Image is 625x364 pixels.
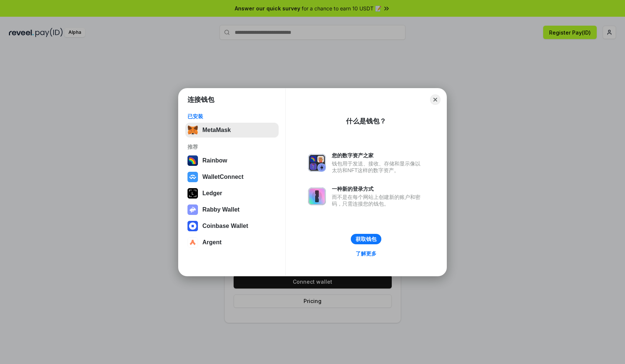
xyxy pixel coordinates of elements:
[356,250,376,257] div: 了解更多
[308,187,326,205] img: svg+xml,%3Csvg%20xmlns%3D%22http%3A%2F%2Fwww.w3.org%2F2000%2Fsvg%22%20fill%3D%22none%22%20viewBox...
[351,249,381,258] a: 了解更多
[356,236,376,242] div: 获取钱包
[202,157,227,164] div: Rainbow
[332,194,424,207] div: 而不是在每个网站上创建新的账户和密码，只需连接您的钱包。
[202,190,222,197] div: Ledger
[187,155,198,166] img: svg+xml,%3Csvg%20width%3D%22120%22%20height%3D%22120%22%20viewBox%3D%220%200%20120%20120%22%20fil...
[185,170,279,184] button: WalletConnect
[430,94,440,105] button: Close
[187,237,198,248] img: svg+xml,%3Csvg%20width%3D%2228%22%20height%3D%2228%22%20viewBox%3D%220%200%2028%2028%22%20fill%3D...
[187,125,198,135] img: svg+xml,%3Csvg%20fill%3D%22none%22%20height%3D%2233%22%20viewBox%3D%220%200%2035%2033%22%20width%...
[202,239,222,246] div: Argent
[187,172,198,182] img: svg+xml,%3Csvg%20width%3D%2228%22%20height%3D%2228%22%20viewBox%3D%220%200%2028%2028%22%20fill%3D...
[202,206,240,213] div: Rabby Wallet
[332,152,424,159] div: 您的数字资产之家
[202,223,248,229] div: Coinbase Wallet
[332,160,424,174] div: 钱包用于发送、接收、存储和显示像以太坊和NFT这样的数字资产。
[187,221,198,231] img: svg+xml,%3Csvg%20width%3D%2228%22%20height%3D%2228%22%20viewBox%3D%220%200%2028%2028%22%20fill%3D...
[187,95,214,104] h1: 连接钱包
[187,144,276,150] div: 推荐
[185,153,279,168] button: Rainbow
[187,188,198,199] img: svg+xml,%3Csvg%20xmlns%3D%22http%3A%2F%2Fwww.w3.org%2F2000%2Fsvg%22%20width%3D%2228%22%20height%3...
[185,202,279,217] button: Rabby Wallet
[185,219,279,233] button: Coinbase Wallet
[187,113,276,120] div: 已安装
[202,127,231,133] div: MetaMask
[351,234,381,244] button: 获取钱包
[185,186,279,201] button: Ledger
[308,154,326,172] img: svg+xml,%3Csvg%20xmlns%3D%22http%3A%2F%2Fwww.w3.org%2F2000%2Fsvg%22%20fill%3D%22none%22%20viewBox...
[346,117,386,126] div: 什么是钱包？
[187,204,198,215] img: svg+xml,%3Csvg%20xmlns%3D%22http%3A%2F%2Fwww.w3.org%2F2000%2Fsvg%22%20fill%3D%22none%22%20viewBox...
[185,123,279,138] button: MetaMask
[332,186,424,192] div: 一种新的登录方式
[202,174,244,180] div: WalletConnect
[185,235,279,250] button: Argent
